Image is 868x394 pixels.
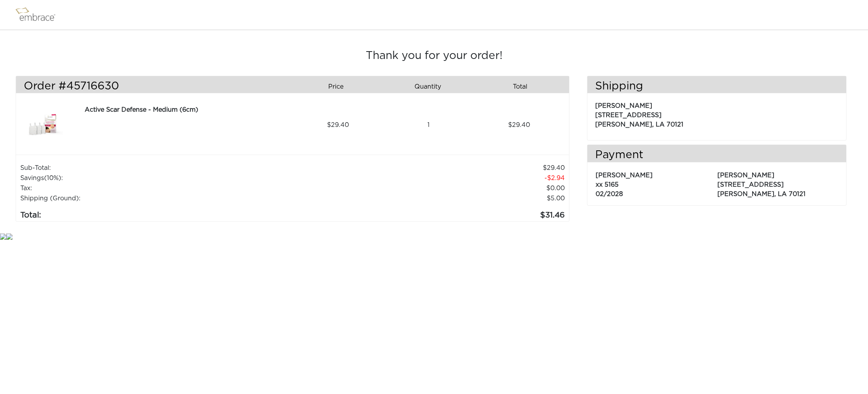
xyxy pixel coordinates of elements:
div: Active Scar Defense - Medium (6cm) [85,105,290,114]
td: 0.00 [320,183,566,193]
div: Total [477,80,569,93]
td: Sub-Total: [20,163,320,173]
td: Savings : [20,173,320,183]
td: 29.40 [320,163,566,173]
td: 2.94 [320,173,566,183]
div: Price [293,80,385,93]
td: 31.46 [320,203,566,221]
span: 29.40 [327,120,349,130]
td: Total: [20,203,320,221]
span: 29.40 [508,120,530,130]
img: star.gif [6,234,12,240]
span: 02/2028 [596,191,623,197]
h3: Payment [587,149,846,162]
span: 1 [427,120,430,130]
h3: Order #45716630 [24,80,287,93]
span: (10%) [44,175,61,181]
img: 3dae449a-8dcd-11e7-960f-02e45ca4b85b.jpeg [24,105,63,145]
p: [PERSON_NAME] [STREET_ADDRESS] [PERSON_NAME], LA 70121 [595,97,838,129]
p: [PERSON_NAME] [STREET_ADDRESS] [PERSON_NAME], LA 70121 [717,167,838,199]
td: $5.00 [320,193,566,203]
td: Shipping (Ground): [20,193,320,203]
span: [PERSON_NAME] [596,172,653,178]
span: Quantity [414,82,441,91]
span: xx 5165 [596,182,619,188]
img: logo.png [14,5,64,25]
h3: Thank you for your order! [16,50,852,63]
td: Tax: [20,183,320,193]
h3: Shipping [587,80,846,93]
